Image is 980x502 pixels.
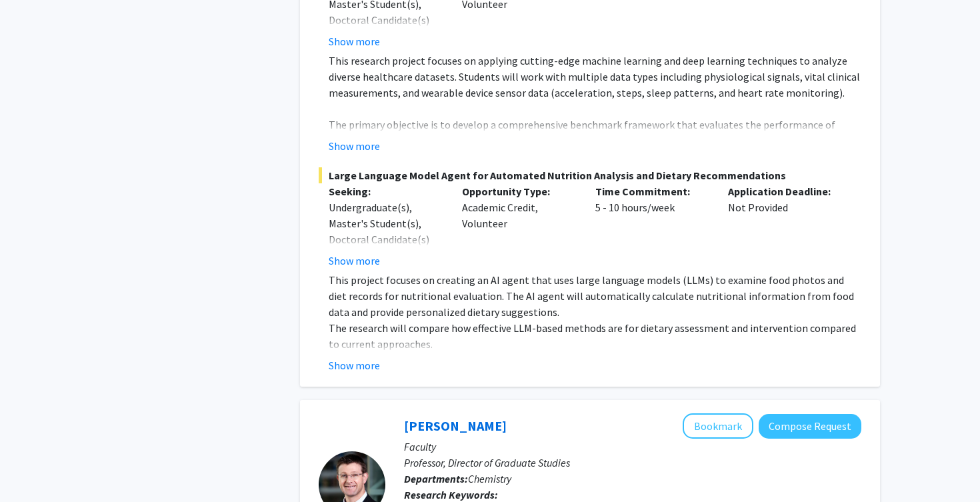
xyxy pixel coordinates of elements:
[759,414,861,439] button: Compose Request to Simon Blakey
[329,117,861,181] p: The primary objective is to develop a comprehensive benchmark framework that evaluates the perfor...
[329,199,442,279] div: Undergraduate(s), Master's Student(s), Doctoral Candidate(s) (PhD, MD, DMD, PharmD, etc.)
[329,53,861,101] p: This research project focuses on applying cutting-edge machine learning and deep learning techniq...
[728,183,841,199] p: Application Deadline:
[329,320,861,352] p: The research will compare how effective LLM-based methods are for dietary assessment and interven...
[683,413,753,439] button: Add Simon Blakey to Bookmarks
[718,183,851,269] div: Not Provided
[585,183,719,269] div: 5 - 10 hours/week
[468,472,511,485] span: Chemistry
[329,33,380,49] button: Show more
[329,253,380,269] button: Show more
[10,442,57,492] iframe: Chat
[404,417,507,434] a: [PERSON_NAME]
[452,183,585,269] div: Academic Credit, Volunteer
[319,167,861,183] span: Large Language Model Agent for Automated Nutrition Analysis and Dietary Recommendations
[404,455,861,471] p: Professor, Director of Graduate Studies
[329,357,380,373] button: Show more
[404,488,498,501] b: Research Keywords:
[462,183,575,199] p: Opportunity Type:
[329,138,380,154] button: Show more
[404,439,861,455] p: Faculty
[329,183,442,199] p: Seeking:
[595,183,709,199] p: Time Commitment:
[329,272,861,320] p: This project focuses on creating an AI agent that uses large language models (LLMs) to examine fo...
[404,472,468,485] b: Departments:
